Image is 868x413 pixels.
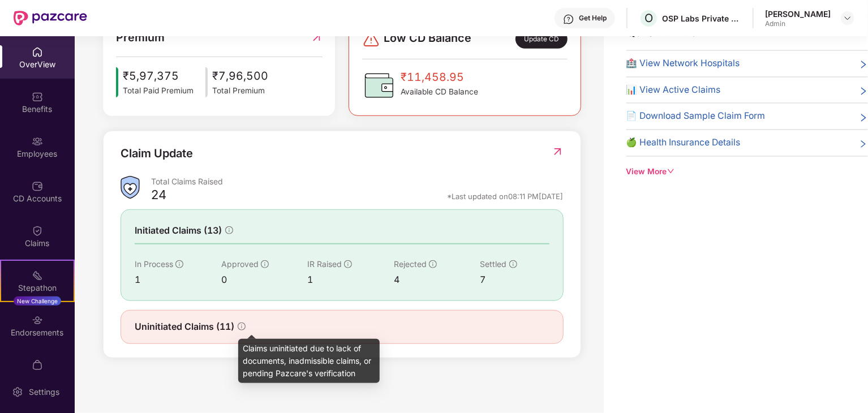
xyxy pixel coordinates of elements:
div: 1 [135,273,221,287]
img: svg+xml;base64,PHN2ZyBpZD0iSGVscC0zMngzMiIgeG1sbnM9Imh0dHA6Ly93d3cudzMub3JnLzIwMDAvc3ZnIiB3aWR0aD... [563,14,574,25]
div: 0 [221,273,308,287]
div: 7 [480,273,549,287]
div: OSP Labs Private Limited [662,13,741,24]
span: Total Premium [212,85,268,97]
span: ₹11,458.95 [401,68,478,86]
img: RedirectIcon [552,146,564,157]
img: ClaimsSummaryIcon [121,176,140,199]
span: Approved [221,259,259,269]
img: svg+xml;base64,PHN2ZyBpZD0iRGFuZ2VyLTMyeDMyIiB4bWxucz0iaHR0cDovL3d3dy53My5vcmcvMjAwMC9zdmciIHdpZH... [362,31,380,49]
div: *Last updated on 08:11 PM[DATE] [448,191,564,201]
span: ₹7,96,500 [212,67,268,85]
img: icon [205,67,208,97]
span: Rejected [394,259,427,269]
span: In Process [135,259,173,269]
div: 4 [394,273,480,287]
span: IR Raised [307,259,342,269]
span: info-circle [429,260,437,268]
div: Claim Update [121,145,193,162]
img: svg+xml;base64,PHN2ZyBpZD0iSG9tZSIgeG1sbnM9Imh0dHA6Ly93d3cudzMub3JnLzIwMDAvc3ZnIiB3aWR0aD0iMjAiIG... [32,46,43,58]
span: Initiated Claims (13) [135,223,222,238]
span: Low CD Balance [384,29,471,49]
span: 📊 View Active Claims [626,83,721,97]
img: RedirectIcon [311,29,323,46]
span: Available CD Balance [401,86,478,98]
img: New Pazcare Logo [14,11,87,25]
span: right [859,111,868,123]
span: down [667,167,675,175]
span: info-circle [261,260,269,268]
img: svg+xml;base64,PHN2ZyBpZD0iQ0RfQWNjb3VudHMiIGRhdGEtbmFtZT0iQ0QgQWNjb3VudHMiIHhtbG5zPSJodHRwOi8vd3... [32,180,43,192]
div: 1 [307,273,394,287]
div: Update CD [515,29,568,49]
img: svg+xml;base64,PHN2ZyBpZD0iRW5kb3JzZW1lbnRzIiB4bWxucz0iaHR0cDovL3d3dy53My5vcmcvMjAwMC9zdmciIHdpZH... [32,315,43,326]
span: info-circle [175,260,183,268]
div: [PERSON_NAME] [765,8,831,19]
div: New Challenge [14,296,61,306]
img: icon [116,67,118,97]
span: right [859,85,868,97]
div: Total Claims Raised [151,176,564,187]
img: svg+xml;base64,PHN2ZyBpZD0iRW1wbG95ZWVzIiB4bWxucz0iaHR0cDovL3d3dy53My5vcmcvMjAwMC9zdmciIHdpZHRoPS... [32,136,43,147]
span: O [644,11,653,25]
span: info-circle [238,322,246,330]
div: View More [626,166,868,178]
span: 📄 Download Sample Claim Form [626,109,766,123]
div: Admin [765,19,831,28]
span: Uninitiated Claims (11) [135,320,234,334]
span: 🍏 Health Insurance Details [626,136,741,150]
span: info-circle [225,226,233,234]
span: right [859,59,868,71]
span: ₹5,97,375 [123,67,194,85]
span: right [859,138,868,150]
img: svg+xml;base64,PHN2ZyBpZD0iRHJvcGRvd24tMzJ4MzIiIHhtbG5zPSJodHRwOi8vd3d3LnczLm9yZy8yMDAwL3N2ZyIgd2... [843,14,852,23]
div: Claims uninitiated due to lack of documents, inadmissible claims, or pending Pazcare's verification [238,339,380,383]
img: CDBalanceIcon [362,68,396,102]
img: svg+xml;base64,PHN2ZyB4bWxucz0iaHR0cDovL3d3dy53My5vcmcvMjAwMC9zdmciIHdpZHRoPSIyMSIgaGVpZ2h0PSIyMC... [32,270,43,281]
img: svg+xml;base64,PHN2ZyBpZD0iQ2xhaW0iIHhtbG5zPSJodHRwOi8vd3d3LnczLm9yZy8yMDAwL3N2ZyIgd2lkdGg9IjIwIi... [32,225,43,236]
div: 24 [151,187,166,206]
span: info-circle [344,260,352,268]
div: Stepathon [1,282,74,294]
span: Total Paid Premium [123,85,194,97]
span: Settled [480,259,507,269]
img: svg+xml;base64,PHN2ZyBpZD0iQmVuZWZpdHMiIHhtbG5zPSJodHRwOi8vd3d3LnczLm9yZy8yMDAwL3N2ZyIgd2lkdGg9Ij... [32,91,43,102]
div: Settings [25,386,63,398]
div: Get Help [579,14,607,23]
img: svg+xml;base64,PHN2ZyBpZD0iU2V0dGluZy0yMHgyMCIgeG1sbnM9Imh0dHA6Ly93d3cudzMub3JnLzIwMDAvc3ZnIiB3aW... [12,386,23,398]
img: svg+xml;base64,PHN2ZyBpZD0iTXlfT3JkZXJzIiBkYXRhLW5hbWU9Ik15IE9yZGVycyIgeG1sbnM9Imh0dHA6Ly93d3cudz... [32,359,43,371]
span: info-circle [509,260,517,268]
span: Premium [116,29,165,46]
span: 🏥 View Network Hospitals [626,57,740,71]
